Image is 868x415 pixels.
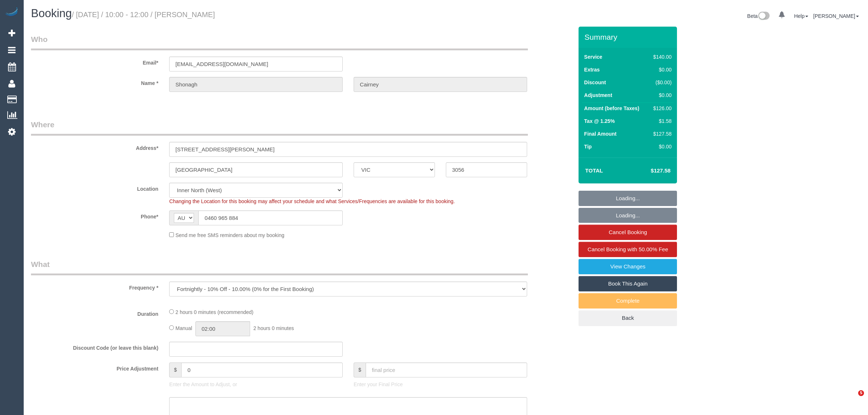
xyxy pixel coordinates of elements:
iframe: Intercom live chat [843,390,861,408]
a: View Changes [579,259,677,274]
a: Beta [747,13,770,19]
img: Automaid Logo [4,7,19,18]
label: Frequency * [26,282,164,291]
div: $0.00 [650,92,672,99]
input: First Name* [169,77,343,92]
label: Email* [26,57,164,66]
span: 2 hours 0 minutes (recommended) [175,309,253,315]
input: Email* [169,57,343,71]
p: Enter the Amount to Adjust, or [169,381,343,388]
label: Final Amount [584,130,616,137]
div: ($0.00) [650,79,672,86]
a: Help [794,13,808,19]
label: Location [26,183,164,193]
h3: Summary [584,33,673,41]
label: Tax @ 1.25% [584,117,615,125]
img: New interface [758,12,770,21]
span: Booking [31,7,72,20]
label: Extras [584,66,600,73]
input: Post Code* [446,162,527,177]
small: / [DATE] / 10:00 - 12:00 / [PERSON_NAME] [72,11,215,19]
span: $ [169,362,181,377]
div: $0.00 [650,66,672,73]
label: Price Adjustment [26,362,164,372]
div: $127.58 [650,130,672,137]
a: Book This Again [579,276,677,291]
span: Send me free SMS reminders about my booking [175,232,284,238]
a: Back [579,310,677,326]
strong: Total [585,167,603,174]
label: Address* [26,142,164,152]
legend: Who [31,34,528,50]
input: Phone* [198,210,343,225]
div: $1.58 [650,117,672,125]
a: [PERSON_NAME] [813,13,859,19]
input: Suburb* [169,162,343,177]
input: final price [366,362,527,377]
label: Service [584,53,602,61]
label: Amount (before Taxes) [584,105,639,112]
label: Discount [584,79,606,86]
legend: Where [31,119,528,136]
a: Cancel Booking [579,225,677,240]
label: Phone* [26,210,164,220]
span: Changing the Location for this booking may affect your schedule and what Services/Frequencies are... [169,198,455,204]
label: Name * [26,77,164,87]
a: Cancel Booking with 50.00% Fee [579,242,677,257]
label: Duration [26,308,164,318]
span: Cancel Booking with 50.00% Fee [588,246,668,252]
legend: What [31,259,528,275]
span: 5 [858,390,864,396]
div: $0.00 [650,143,672,150]
span: Manual [175,325,192,331]
span: $ [354,362,366,377]
label: Tip [584,143,592,150]
label: Discount Code (or leave this blank) [26,342,164,352]
label: Adjustment [584,92,612,99]
input: Last Name* [354,77,527,92]
span: 2 hours 0 minutes [253,325,294,331]
p: Enter your Final Price [354,381,527,388]
div: $140.00 [650,53,672,61]
h4: $127.58 [629,168,670,174]
div: $126.00 [650,105,672,112]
